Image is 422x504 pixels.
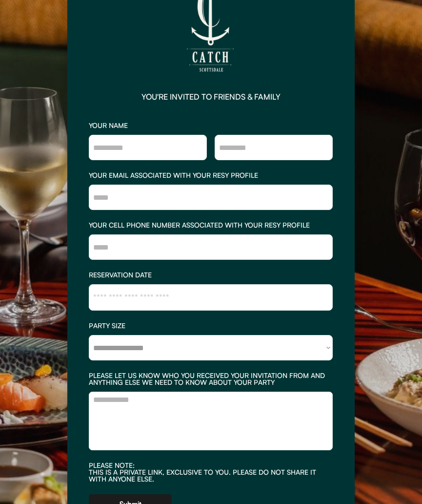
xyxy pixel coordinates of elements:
div: YOUR CELL PHONE NUMBER ASSOCIATED WITH YOUR RESY PROFILE [89,222,333,229]
div: YOUR NAME [89,122,333,129]
div: PLEASE NOTE: THIS IS A PRIVATE LINK, EXCLUSIVE TO YOU. PLEASE DO NOT SHARE IT WITH ANYONE ELSE. [89,462,333,483]
div: YOU'RE INVITED TO FRIENDS & FAMILY [141,93,281,101]
div: RESERVATION DATE [89,272,333,278]
div: PLEASE LET US KNOW WHO YOU RECEIVED YOUR INVITATION FROM AND ANYTHING ELSE WE NEED TO KNOW ABOUT ... [89,372,333,386]
div: YOUR EMAIL ASSOCIATED WITH YOUR RESY PROFILE [89,172,333,179]
div: PARTY SIZE [89,322,333,329]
